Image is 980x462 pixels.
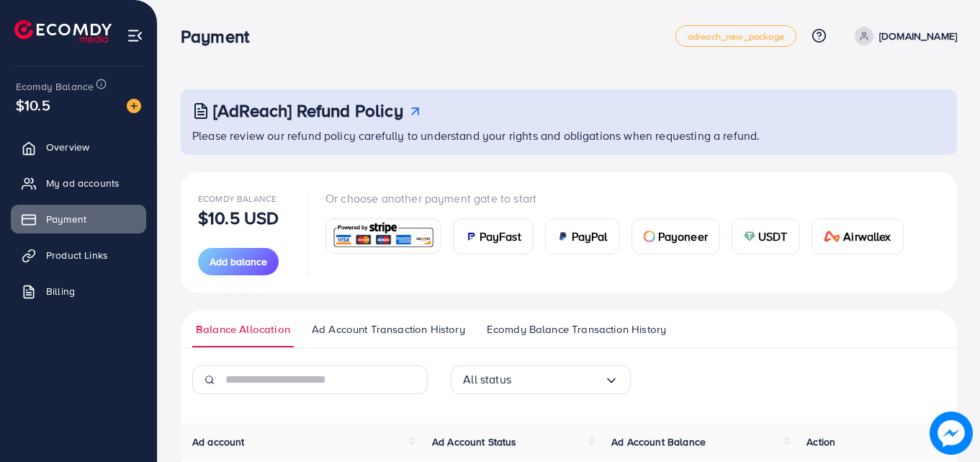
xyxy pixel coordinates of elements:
div: Search for option [451,365,631,394]
span: $10.5 [16,94,50,115]
img: image [127,99,141,113]
span: adreach_new_package [688,32,784,41]
span: Product Links [46,248,108,262]
p: Please review our refund policy carefully to understand your rights and obligations when requesti... [192,127,948,144]
input: Search for option [511,368,604,391]
img: card [644,231,655,242]
a: Billing [11,277,146,306]
span: Ecomdy Balance [198,192,277,205]
img: menu [127,27,143,44]
span: Airwallex [843,228,891,245]
span: Ad Account Status [432,435,517,449]
span: All status [463,368,511,391]
img: image [930,412,973,455]
span: USDT [758,228,788,245]
a: Payment [11,205,146,234]
a: Product Links [11,241,146,270]
button: Add balance [198,248,279,275]
span: Ad account [192,435,245,449]
span: Action [806,435,835,449]
p: [DOMAIN_NAME] [879,27,957,45]
span: My ad accounts [46,176,120,190]
img: card [824,231,841,242]
a: cardPayPal [545,218,620,254]
span: Ad Account Balance [611,435,706,449]
span: Payoneer [658,228,708,245]
h3: [AdReach] Refund Policy [213,100,403,121]
p: $10.5 USD [198,209,279,226]
img: card [465,231,477,242]
img: card [331,221,436,252]
a: cardUSDT [732,218,800,254]
span: PayPal [572,228,608,245]
img: card [557,231,569,242]
a: cardPayoneer [631,218,720,254]
a: adreach_new_package [675,25,796,47]
span: Ecomdy Balance [16,79,94,94]
span: Add balance [210,254,267,269]
span: Payment [46,212,86,226]
h3: Payment [181,26,261,47]
span: Ecomdy Balance Transaction History [487,321,666,337]
span: Balance Allocation [196,321,290,337]
span: PayFast [480,228,521,245]
p: Or choose another payment gate to start [325,190,915,207]
a: [DOMAIN_NAME] [849,27,957,45]
a: cardAirwallex [812,218,904,254]
span: Overview [46,140,89,154]
a: Overview [11,133,146,161]
img: card [744,231,755,242]
span: Billing [46,284,75,298]
a: card [325,218,441,254]
a: cardPayFast [453,218,534,254]
span: Ad Account Transaction History [312,321,465,337]
img: logo [14,20,112,43]
a: My ad accounts [11,169,146,197]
